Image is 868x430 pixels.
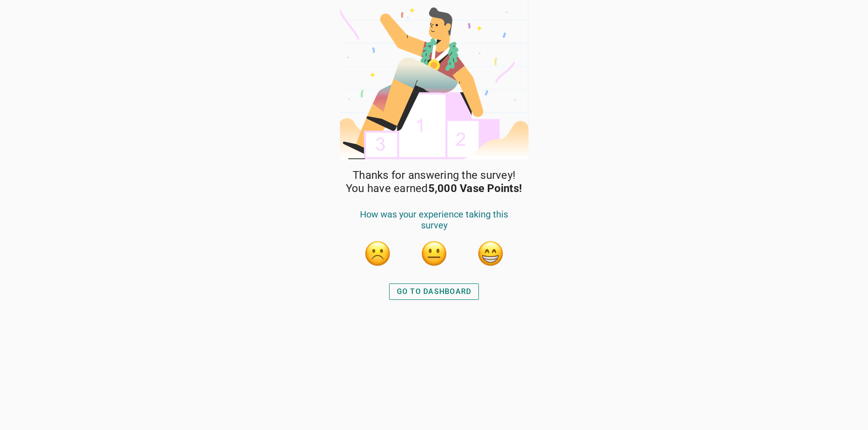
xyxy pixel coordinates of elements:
div: How was your experience taking this survey [349,209,519,240]
button: GO TO DASHBOARD [389,283,479,300]
span: Thanks for answering the survey! [353,169,515,182]
span: You have earned [346,182,522,195]
div: GO TO DASHBOARD [397,286,472,297]
strong: 5,000 Vase Points! [428,182,523,195]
